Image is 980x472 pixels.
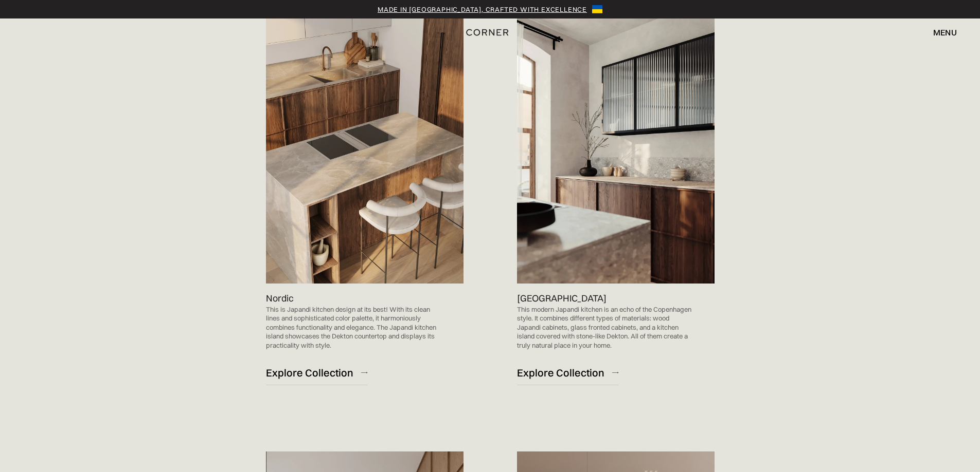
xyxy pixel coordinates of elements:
[455,26,526,39] a: home
[517,366,604,380] div: Explore Collection
[266,360,367,385] a: Explore Collection
[923,24,957,41] div: menu
[266,366,353,380] div: Explore Collection
[933,28,957,36] div: menu
[517,305,694,350] p: This modern Japandi kitchen is an echo of the Copenhagen style. It combines different types of ma...
[266,305,443,350] p: This is Japandi kitchen design at its best! With its clean lines and sophisticated color palette,...
[266,291,294,305] p: Nordic
[517,291,607,305] p: [GEOGRAPHIC_DATA]
[378,4,587,14] a: Made in [GEOGRAPHIC_DATA], crafted with excellence
[517,360,618,385] a: Explore Collection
